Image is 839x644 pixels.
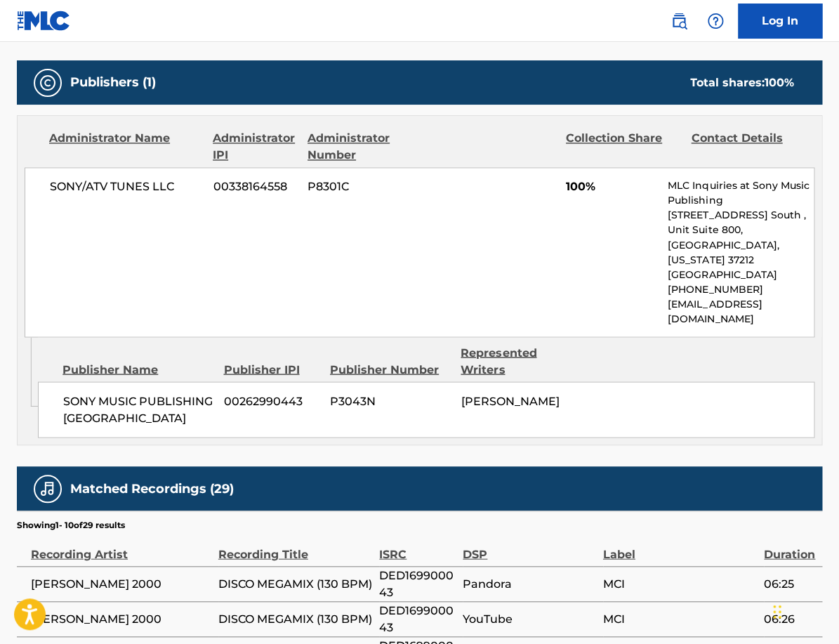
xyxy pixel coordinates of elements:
[31,575,211,592] span: [PERSON_NAME] 2000
[668,267,814,282] p: [GEOGRAPHIC_DATA]
[463,531,595,563] div: DSP
[463,575,595,592] span: Pandora
[668,237,814,267] p: [GEOGRAPHIC_DATA], [US_STATE] 37212
[31,610,211,627] span: [PERSON_NAME] 2000
[691,130,806,164] div: Contact Details
[213,178,298,195] span: 00338164558
[379,531,456,563] div: ISRC
[308,130,423,164] div: Administrator Number
[218,575,372,592] span: DISCO MEGAMIX (130 BPM)
[603,575,757,592] span: MCI
[566,130,681,164] div: Collection Share
[665,7,693,35] a: Public Search
[566,178,658,195] span: 100%
[218,531,372,563] div: Recording Title
[461,344,581,378] div: Represented Writers
[308,178,422,195] span: P8301C
[668,208,814,237] p: [STREET_ADDRESS] South , Unit Suite 800,
[668,296,814,326] p: [EMAIL_ADDRESS][DOMAIN_NAME]
[670,13,687,29] img: search
[70,74,156,91] h5: Publishers (1)
[17,518,125,531] p: Showing 1 - 10 of 29 results
[39,74,56,91] img: Publishers
[224,393,319,409] span: 00262990443
[764,575,815,592] span: 06:25
[218,610,372,627] span: DISCO MEGAMIX (130 BPM)
[603,531,757,563] div: Label
[17,11,71,31] img: MLC Logo
[63,393,213,426] span: SONY MUSIC PUBLISHING [GEOGRAPHIC_DATA]
[330,393,450,409] span: P3043N
[769,577,839,644] iframe: Chat Widget
[31,531,211,563] div: Recording Artist
[707,13,724,29] img: help
[773,591,781,633] div: Drag
[738,4,822,39] a: Log In
[701,7,729,35] div: Help
[62,361,213,378] div: Publisher Name
[765,76,794,89] span: 100 %
[690,74,794,91] div: Total shares:
[668,282,814,296] p: [PHONE_NUMBER]
[213,130,297,164] div: Administrator IPI
[603,610,757,627] span: MCI
[764,531,815,563] div: Duration
[461,394,559,407] span: [PERSON_NAME]
[463,610,595,627] span: YouTube
[764,610,815,627] span: 06:26
[223,361,319,378] div: Publisher IPI
[39,480,56,497] img: Matched Recordings
[70,480,234,497] h5: Matched Recordings (29)
[668,178,814,208] p: MLC Inquiries at Sony Music Publishing
[379,602,456,636] span: DED169900043
[330,361,450,378] div: Publisher Number
[50,178,203,195] span: SONY/ATV TUNES LLC
[49,130,202,164] div: Administrator Name
[379,567,456,600] span: DED169900043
